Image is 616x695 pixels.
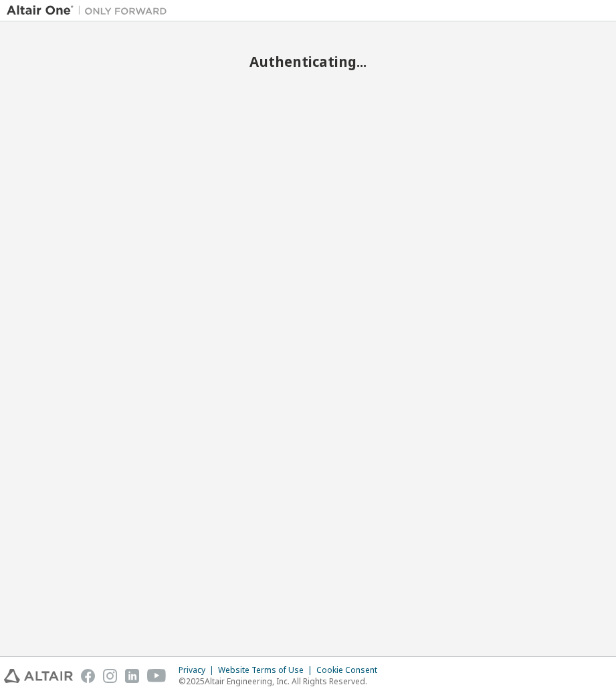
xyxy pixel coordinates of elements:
[316,665,385,676] div: Cookie Consent
[218,665,316,676] div: Website Terms of Use
[81,669,95,683] img: facebook.svg
[103,669,117,683] img: instagram.svg
[4,669,73,683] img: altair_logo.svg
[125,669,139,683] img: linkedin.svg
[179,665,218,676] div: Privacy
[7,53,609,70] h2: Authenticating...
[147,669,167,683] img: youtube.svg
[179,676,385,687] p: © 2025 Altair Engineering, Inc. All Rights Reserved.
[7,4,174,17] img: Altair One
